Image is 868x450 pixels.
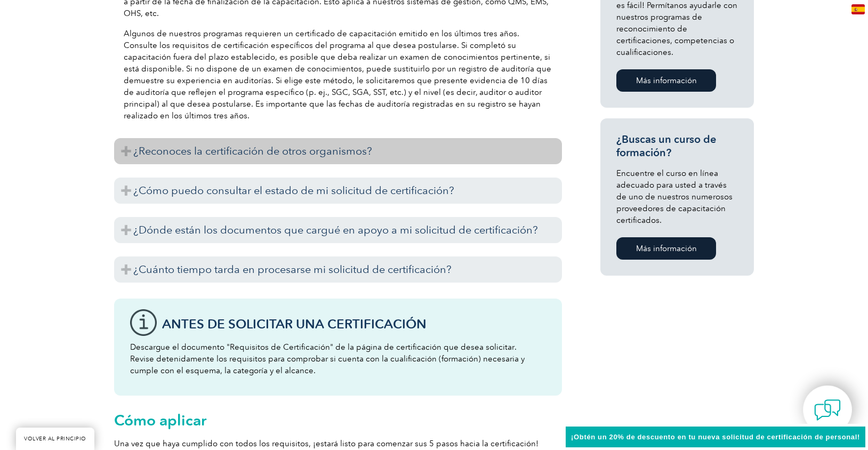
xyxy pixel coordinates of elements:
[114,439,539,448] font: Una vez que haya cumplido con todos los requisitos, ¡estará listo para comenzar sus 5 pasos hacia...
[616,237,716,260] a: Más información
[636,76,697,85] font: Más información
[571,433,860,441] font: ¡Obtén un 20% de descuento en tu nueva solicitud de certificación de personal!
[851,4,865,14] img: es
[24,436,86,442] font: VOLVER AL PRINCIPIO
[133,263,452,276] font: ¿Cuánto tiempo tarda en procesarse mi solicitud de certificación?
[133,184,454,197] font: ¿Cómo puedo consultar el estado de mi solicitud de certificación?
[133,144,372,157] font: ¿Reconoces la certificación de otros organismos?
[124,29,551,120] font: Algunos de nuestros programas requieren un certificado de capacitación emitido en los últimos tre...
[814,397,841,423] img: contact-chat.png
[616,133,716,159] font: ¿Buscas un curso de formación?
[162,316,427,332] font: Antes de solicitar una certificación
[133,223,538,236] font: ¿Dónde están los documentos que cargué en apoyo a mi solicitud de certificación?
[130,342,517,352] font: Descargue el documento "Requisitos de Certificación" de la página de certificación que desea soli...
[114,411,206,429] font: Cómo aplicar
[616,69,716,92] a: Más información
[16,428,94,450] a: VOLVER AL PRINCIPIO
[130,354,525,375] font: Revise detenidamente los requisitos para comprobar si cuenta con la cualificación (formación) nec...
[616,168,733,225] font: Encuentre el curso en línea adecuado para usted a través de uno de nuestros numerosos proveedores...
[636,244,697,253] font: Más información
